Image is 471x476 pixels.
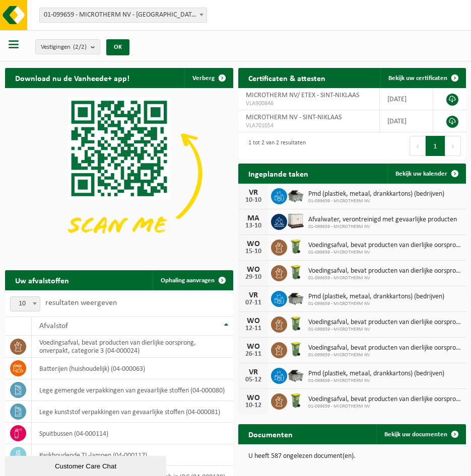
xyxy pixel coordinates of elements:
span: VLA701054 [246,122,372,130]
a: Bekijk uw certificaten [380,68,465,88]
div: 12-11 [243,325,263,332]
span: Voedingsafval, bevat producten van dierlijke oorsprong, onverpakt, categorie 3 [308,242,461,250]
h2: Uw afvalstoffen [5,270,79,290]
h2: Documenten [238,424,303,444]
span: 01-099659 - MICROTHERM NV [308,301,444,307]
span: 01-099659 - MICROTHERM NV [308,250,461,256]
td: lege kunststof verpakkingen van gevaarlijke stoffen (04-000081) [32,401,233,423]
p: U heeft 587 ongelezen document(en). [248,453,456,460]
div: 15-10 [243,248,263,255]
div: 10-10 [243,197,263,204]
div: 07-11 [243,299,263,306]
td: [DATE] [380,88,433,110]
h2: Ingeplande taken [238,164,318,183]
span: Pmd (plastiek, metaal, drankkartons) (bedrijven) [308,190,444,198]
span: 10 [10,296,40,311]
div: VR [243,291,263,299]
span: 01-099659 - MICROTHERM NV [308,327,461,333]
button: OK [106,39,129,55]
iframe: chat widget [5,454,168,476]
div: WO [243,343,263,351]
div: 05-12 [243,376,263,383]
h2: Download nu de Vanheede+ app! [5,68,140,88]
div: VR [243,189,263,197]
div: 10-12 [243,402,263,409]
img: WB-0140-HPE-GN-50 [287,315,304,332]
span: Voedingsafval, bevat producten van dierlijke oorsprong, onverpakt, categorie 3 [308,344,461,352]
img: WB-5000-GAL-GY-01 [287,366,304,383]
span: 01-099659 - MICROTHERM NV [308,275,461,281]
img: WB-0140-HPE-GN-50 [287,264,304,281]
div: VR [243,368,263,376]
span: Ophaling aanvragen [161,277,215,284]
span: Verberg [192,75,215,82]
a: Ophaling aanvragen [153,270,232,290]
div: WO [243,266,263,274]
label: resultaten weergeven [45,299,117,307]
button: 1 [426,136,445,156]
span: Vestigingen [41,40,87,55]
td: spuitbussen (04-000114) [32,423,233,444]
button: Next [445,136,461,156]
span: 01-099659 - MICROTHERM NV [308,224,457,230]
div: MA [243,214,263,222]
img: PB-IC-1000-HPE-00-02 [287,212,304,229]
img: WB-0140-HPE-GN-50 [287,392,304,409]
div: WO [243,317,263,325]
span: 01-099659 - MICROTHERM NV - SINT-NIKLAAS [39,8,207,23]
count: (2/2) [73,44,87,50]
div: 29-10 [243,274,263,281]
span: Bekijk uw documenten [384,431,447,438]
span: Voedingsafval, bevat producten van dierlijke oorsprong, onverpakt, categorie 3 [308,395,461,404]
span: Pmd (plastiek, metaal, drankkartons) (bedrijven) [308,293,444,301]
button: Previous [410,136,426,156]
span: Afvalstof [39,322,68,330]
span: Bekijk uw kalender [395,171,447,177]
div: 13-10 [243,222,263,229]
td: kwikhoudende TL-lampen (04-000117) [32,444,233,466]
button: Vestigingen(2/2) [35,39,100,54]
span: VLA900846 [246,100,372,108]
span: Bekijk uw certificaten [388,75,447,82]
h2: Certificaten & attesten [238,68,335,88]
span: MICROTHERM NV/ ETEX - SINT-NIKLAAS [246,92,359,99]
span: 01-099659 - MICROTHERM NV [308,378,444,384]
span: Pmd (plastiek, metaal, drankkartons) (bedrijven) [308,370,444,378]
span: Voedingsafval, bevat producten van dierlijke oorsprong, onverpakt, categorie 3 [308,319,461,327]
span: MICROTHERM NV - SINT-NIKLAAS [246,114,342,121]
img: WB-5000-GAL-GY-01 [287,289,304,306]
td: [DATE] [380,110,433,132]
span: 01-099659 - MICROTHERM NV [308,404,461,410]
img: Download de VHEPlus App [5,88,233,259]
img: WB-0140-HPE-GN-50 [287,341,304,358]
div: WO [243,394,263,402]
div: WO [243,240,263,248]
span: 01-099659 - MICROTHERM NV - SINT-NIKLAAS [40,8,207,22]
img: WB-0140-HPE-GN-50 [287,238,304,255]
td: voedingsafval, bevat producten van dierlijke oorsprong, onverpakt, categorie 3 (04-000024) [32,336,233,358]
a: Bekijk uw kalender [387,164,465,184]
div: 1 tot 2 van 2 resultaten [243,135,306,157]
div: 26-11 [243,351,263,358]
img: WB-5000-GAL-GY-01 [287,187,304,204]
span: Afvalwater, verontreinigd met gevaarlijke producten [308,216,457,224]
button: Verberg [184,68,232,88]
td: lege gemengde verpakkingen van gevaarlijke stoffen (04-000080) [32,379,233,401]
a: Bekijk uw documenten [376,424,465,444]
span: 01-099659 - MICROTHERM NV [308,352,461,358]
span: 01-099659 - MICROTHERM NV [308,198,444,204]
span: Voedingsafval, bevat producten van dierlijke oorsprong, onverpakt, categorie 3 [308,267,461,275]
td: batterijen (huishoudelijk) (04-000063) [32,358,233,379]
span: 10 [11,297,40,311]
